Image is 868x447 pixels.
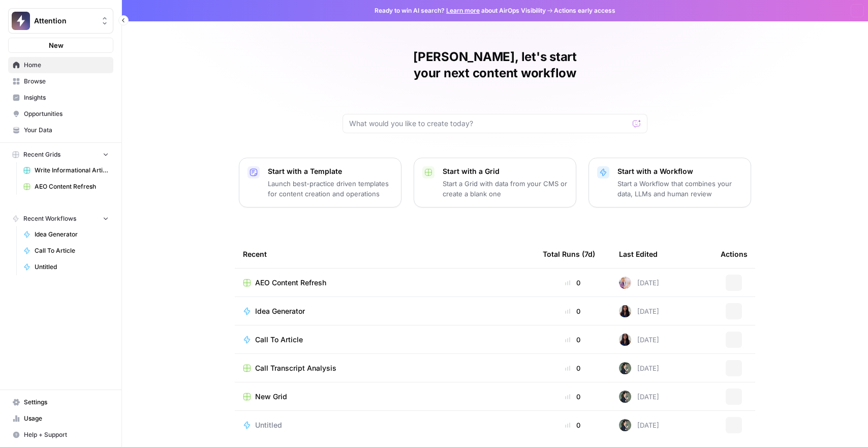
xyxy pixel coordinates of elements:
[243,278,526,288] a: AEO Content Refresh
[8,8,113,34] button: Workspace: Attention
[619,419,659,431] div: [DATE]
[8,394,113,410] a: Settings
[23,214,76,223] span: Recent Workflows
[543,278,603,288] div: 0
[24,77,109,86] span: Browse
[24,109,109,118] span: Opportunities
[543,240,595,268] div: Total Runs (7d)
[243,240,526,268] div: Recent
[24,126,109,135] span: Your Data
[619,277,659,289] div: [DATE]
[12,12,30,30] img: Attention Logo
[19,226,113,243] a: Idea Generator
[8,90,113,106] a: Insights
[19,178,113,195] a: AEO Content Refresh
[243,420,526,430] a: Untitled
[554,6,615,15] span: Actions early access
[619,391,631,403] img: 67t7qt6pn1451ylzdoio04gij6cf
[543,335,603,345] div: 0
[49,40,64,50] span: New
[375,6,546,15] span: Ready to win AI search? about AirOps Visibility
[617,178,742,199] p: Start a Workflow that combines your data, LLMs and human review
[243,306,526,316] a: Idea Generator
[8,106,113,122] a: Opportunities
[255,335,303,345] span: Call To Article
[268,166,393,176] p: Start with a Template
[24,430,109,439] span: Help + Support
[619,419,631,431] img: 67t7qt6pn1451ylzdoio04gij6cf
[35,182,109,191] span: AEO Content Refresh
[617,166,742,176] p: Start with a Workflow
[24,93,109,102] span: Insights
[34,16,96,26] span: Attention
[268,178,393,199] p: Launch best-practice driven templates for content creation and operations
[35,262,109,272] span: Untitled
[255,420,282,430] span: Untitled
[243,392,526,402] a: New Grid
[255,306,305,316] span: Idea Generator
[619,334,659,346] div: [DATE]
[543,392,603,402] div: 0
[24,398,109,407] span: Settings
[255,363,336,373] span: Call Transcript Analysis
[19,259,113,275] a: Untitled
[619,362,659,374] div: [DATE]
[619,240,658,268] div: Last Edited
[35,230,109,239] span: Idea Generator
[619,391,659,403] div: [DATE]
[24,414,109,423] span: Usage
[35,166,109,175] span: Write Informational Articles
[443,178,568,199] p: Start a Grid with data from your CMS or create a blank one
[619,334,631,346] img: rox323kbkgutb4wcij4krxobkpon
[23,150,60,159] span: Recent Grids
[8,57,113,73] a: Home
[255,392,287,402] span: New Grid
[543,420,603,430] div: 0
[35,246,109,255] span: Call To Article
[343,49,647,81] h1: [PERSON_NAME], let's start your next content workflow
[8,73,113,90] a: Browse
[255,278,326,288] span: AEO Content Refresh
[24,61,109,70] span: Home
[619,277,631,289] img: siifsozvc7skzhz5u9gzci476arj
[8,211,113,226] button: Recent Workflows
[619,362,631,374] img: 67t7qt6pn1451ylzdoio04gij6cf
[619,305,631,317] img: rox323kbkgutb4wcij4krxobkpon
[8,147,113,162] button: Recent Grids
[19,243,113,259] a: Call To Article
[446,7,480,14] a: Learn more
[8,410,113,427] a: Usage
[414,158,576,207] button: Start with a GridStart a Grid with data from your CMS or create a blank one
[588,158,751,207] button: Start with a WorkflowStart a Workflow that combines your data, LLMs and human review
[243,363,526,373] a: Call Transcript Analysis
[619,305,659,317] div: [DATE]
[443,166,568,176] p: Start with a Grid
[349,118,629,129] input: What would you like to create today?
[243,335,526,345] a: Call To Article
[239,158,401,207] button: Start with a TemplateLaunch best-practice driven templates for content creation and operations
[8,427,113,443] button: Help + Support
[8,122,113,138] a: Your Data
[8,38,113,53] button: New
[721,240,748,268] div: Actions
[19,162,113,178] a: Write Informational Articles
[543,306,603,316] div: 0
[543,363,603,373] div: 0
